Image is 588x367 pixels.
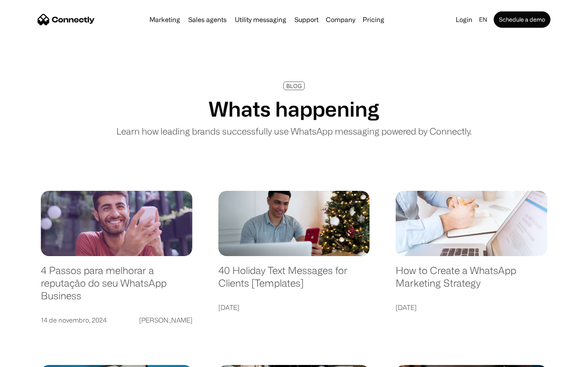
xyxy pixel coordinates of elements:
ul: Language list [16,353,49,364]
h1: Whats happening [209,97,379,121]
div: en [479,14,487,25]
a: Pricing [359,16,388,23]
div: [PERSON_NAME] [139,314,192,326]
div: Company [326,14,355,25]
div: [DATE] [218,302,239,313]
aside: Language selected: English [8,353,49,364]
a: How to Create a WhatsApp Marketing Strategy [396,264,547,297]
div: [DATE] [396,302,416,313]
a: 4 Passos para melhorar a reputação do seu WhatsApp Business [41,264,192,310]
a: home [38,13,95,26]
div: en [476,14,492,25]
a: Schedule a demo [494,11,550,28]
p: Learn how leading brands successfully use WhatsApp messaging powered by Connectly. [116,124,472,138]
a: Login [452,14,476,25]
div: Company [323,14,358,25]
a: Marketing [146,16,183,23]
a: Support [291,16,322,23]
a: Utility messaging [232,16,290,23]
div: BLOG [286,83,302,89]
div: 14 de novembro, 2024 [41,314,107,326]
a: 40 Holiday Text Messages for Clients [Templates] [218,264,370,297]
a: Sales agents [185,16,230,23]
